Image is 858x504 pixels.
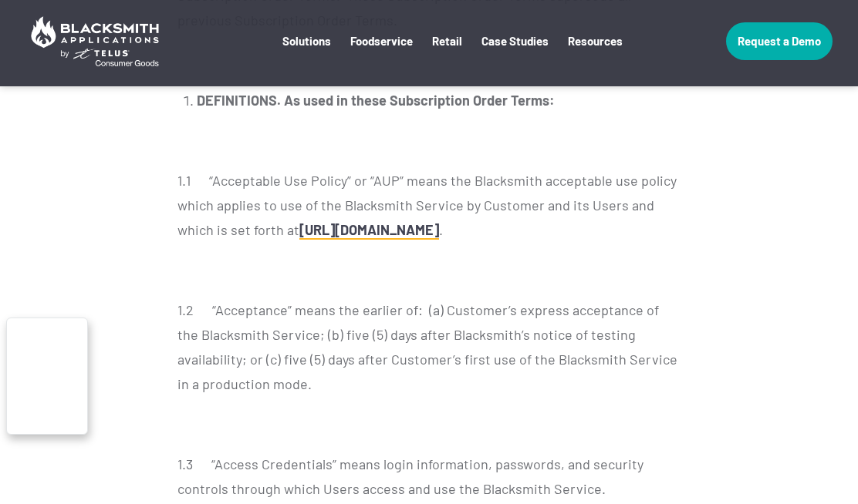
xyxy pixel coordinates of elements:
a: Solutions [282,34,331,72]
a: Resources [568,34,623,72]
a: Case Studies [481,34,549,72]
strong: DEFINITIONS. As used in these Subscription Order Terms: [197,92,555,109]
a: [URL][DOMAIN_NAME] [299,221,439,240]
img: Blacksmith Applications by TELUS Consumer Goods [25,11,164,72]
p: 1.2 “Acceptance” means the earlier of: (a) Customer’s express acceptance of the Blacksmith Servic... [177,297,680,396]
a: Foodservice [350,34,413,72]
a: Retail [432,34,462,72]
p: 1.3 “Access Credentials” means login information, passwords, and security controls through which ... [177,452,680,501]
a: Request a Demo [726,22,833,60]
p: 1.1 “Acceptable Use Policy” or “AUP” means the Blacksmith acceptable use policy which applies to ... [177,168,680,242]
